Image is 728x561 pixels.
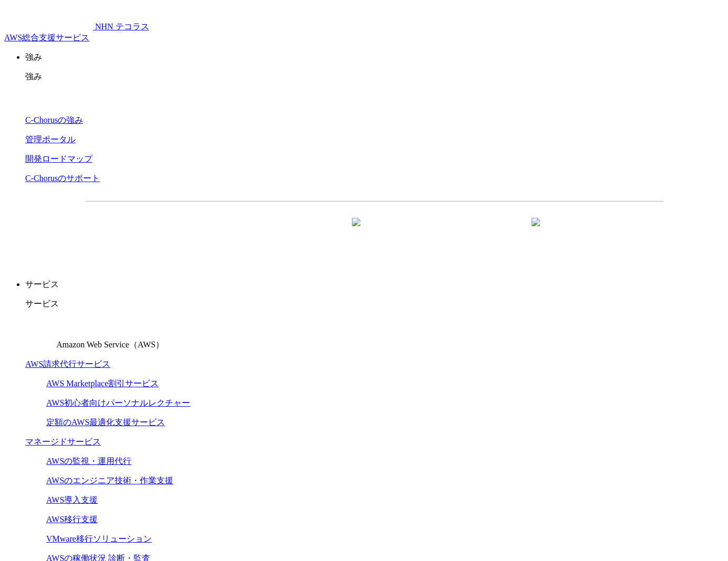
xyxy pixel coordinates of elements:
a: 管理ポータル [25,135,76,144]
img: 矢印 [532,218,540,245]
a: AWS総合支援サービス C-Chorus NHN テコラスAWS総合支援サービス [4,22,149,42]
a: 資料を請求する [200,218,369,245]
a: AWS Marketplace割引サービス [46,379,159,388]
p: サービス [25,279,724,290]
a: 開発ロードマップ [25,154,92,163]
a: マネージドサービス [25,437,101,446]
a: 定額のAWS最適化支援サービス [46,418,165,427]
img: AWS総合支援サービス C-Chorus [4,4,93,29]
a: AWS導入支援 [46,495,98,504]
a: AWS請求代行サービス [25,359,110,368]
a: C-Chorusのサポート [25,174,100,183]
a: まずは相談する [380,218,549,245]
img: 矢印 [352,218,360,245]
p: サービス [25,299,724,310]
a: AWS移行支援 [46,515,98,524]
a: AWSの監視・運用代行 [46,457,131,465]
p: 強み [25,52,724,63]
p: 強み [25,71,724,82]
a: C-Chorusの強み [25,115,83,124]
a: AWSのエンジニア技術・作業支援 [46,476,173,485]
a: AWS初心者向けパーソナルレクチャー [46,398,190,407]
img: Amazon Web Service（AWS） [25,318,55,347]
a: VMware移行ソリューション [46,534,152,543]
span: Amazon Web Service（AWS） [56,340,164,349]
